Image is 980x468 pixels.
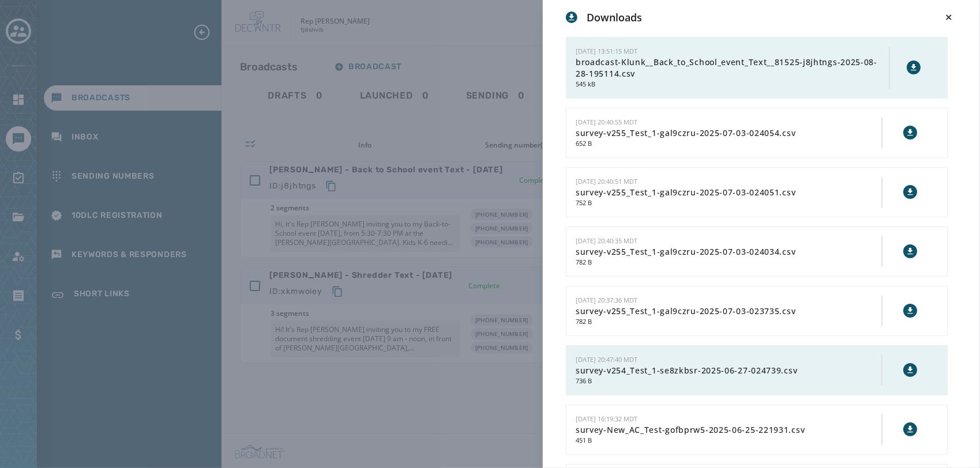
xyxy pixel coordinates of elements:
[576,376,881,386] span: 736 B
[587,9,642,25] h3: Downloads
[576,47,637,55] span: [DATE] 13:51:15 MDT
[576,414,637,423] span: [DATE] 16:19:32 MDT
[576,365,881,376] span: survey-v254_Test_1-se8zkbsr-2025-06-27-024739.csv
[576,305,881,317] span: survey-v255_Test_1-gal9czru-2025-07-03-023735.csv
[576,198,881,208] span: 752 B
[576,56,889,80] span: broadcast-Klunk__Back_to_School_event_Text__81525-j8jhtngs-2025-08-28-195114.csv
[576,118,637,126] span: [DATE] 20:40:55 MDT
[576,139,881,149] span: 652 B
[576,246,881,258] span: survey-v255_Test_1-gal9czru-2025-07-03-024034.csv
[576,258,881,267] span: 782 B
[576,187,881,198] span: survey-v255_Test_1-gal9czru-2025-07-03-024051.csv
[576,436,881,446] span: 451 B
[576,236,637,245] span: [DATE] 20:40:35 MDT
[576,127,881,139] span: survey-v255_Test_1-gal9czru-2025-07-03-024054.csv
[576,296,637,304] span: [DATE] 20:37:36 MDT
[576,317,881,327] span: 782 B
[576,424,881,436] span: survey-New_AC_Test-gofbprw5-2025-06-25-221931.csv
[576,80,889,89] span: 545 kB
[576,177,637,186] span: [DATE] 20:40:51 MDT
[576,355,637,364] span: [DATE] 20:47:40 MDT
